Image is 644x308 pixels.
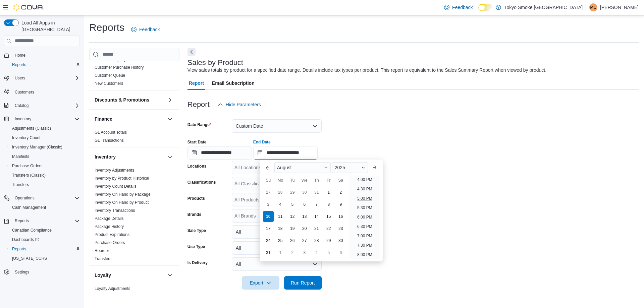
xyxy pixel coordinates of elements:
[590,3,597,11] span: MC
[299,187,310,198] div: day-30
[369,162,380,173] button: Next month
[7,203,83,212] button: Cash Management
[95,97,165,103] button: Discounts & Promotions
[9,134,43,142] a: Inventory Count
[323,235,334,246] div: day-29
[9,236,42,244] a: Dashboards
[187,260,208,265] label: Is Delivery
[9,171,80,179] span: Transfers (Classic)
[187,59,243,67] h3: Sales by Product
[12,194,80,202] span: Operations
[226,101,261,108] span: Hide Parameters
[287,223,298,234] div: day-19
[311,211,322,222] div: day-14
[12,256,47,261] span: [US_STATE] CCRS
[89,128,179,147] div: Finance
[311,199,322,210] div: day-7
[95,200,149,205] span: Inventory On Hand by Product
[253,139,271,145] label: End Date
[15,53,25,58] span: Home
[263,247,274,258] div: day-31
[12,51,28,59] a: Home
[253,146,318,160] input: Press the down key to enter a popover containing a calendar. Press the escape key to close the po...
[95,256,111,261] a: Transfers
[12,163,43,169] span: Purchase Orders
[95,130,127,135] span: GL Account Totals
[9,124,80,132] span: Adjustments (Classic)
[350,176,380,259] ul: Time
[1,73,83,83] button: Users
[287,211,298,222] div: day-12
[7,244,83,254] button: Reports
[335,247,346,258] div: day-6
[12,87,80,96] span: Customers
[275,211,286,222] div: day-11
[311,187,322,198] div: day-31
[311,247,322,258] div: day-4
[478,4,492,11] input: Dark Mode
[12,228,52,233] span: Canadian Compliance
[7,226,83,235] button: Canadian Compliance
[478,11,479,11] span: Dark Mode
[15,75,25,81] span: Users
[7,180,83,189] button: Transfers
[355,241,375,249] li: 7:30 PM
[9,203,49,211] a: Cash Management
[4,48,80,294] nav: Complex example
[95,240,125,245] a: Purchase Orders
[95,216,124,221] a: Package Details
[12,246,26,252] span: Reports
[323,187,334,198] div: day-1
[9,61,29,69] a: Reports
[263,187,274,198] div: day-27
[275,187,286,198] div: day-28
[585,3,587,11] p: |
[187,101,210,109] h3: Report
[187,48,196,56] button: Next
[335,211,346,222] div: day-16
[355,223,375,231] li: 6:30 PM
[95,232,129,237] a: Product Expirations
[95,200,149,205] a: Inventory On Hand by Product
[263,175,274,186] div: Su
[9,61,80,69] span: Reports
[9,236,80,244] span: Dashboards
[12,74,28,82] button: Users
[452,4,473,11] span: Feedback
[187,244,205,249] label: Use Type
[335,175,346,186] div: Sa
[89,47,179,90] div: Customer
[323,223,334,234] div: day-22
[95,97,149,103] h3: Discounts & Promotions
[335,165,345,170] span: 2025
[12,88,37,96] a: Customers
[95,138,124,143] a: GL Transactions
[355,204,375,212] li: 5:30 PM
[299,199,310,210] div: day-6
[9,254,80,262] span: Washington CCRS
[139,26,160,33] span: Feedback
[15,89,34,95] span: Customers
[9,152,80,161] span: Manifests
[95,286,130,291] a: Loyalty Adjustments
[246,276,275,290] span: Export
[15,218,29,224] span: Reports
[262,162,273,173] button: Previous Month
[12,173,46,178] span: Transfers (Classic)
[504,3,583,11] p: Tokyo Smoke [GEOGRAPHIC_DATA]
[277,165,292,170] span: August
[299,211,310,222] div: day-13
[12,74,80,82] span: Users
[242,276,279,290] button: Export
[89,166,179,265] div: Inventory
[187,228,206,233] label: Sale Type
[335,187,346,198] div: day-2
[287,187,298,198] div: day-29
[9,143,80,151] span: Inventory Manager (Classic)
[287,235,298,246] div: day-26
[9,245,80,253] span: Reports
[355,185,375,193] li: 4:30 PM
[9,171,48,179] a: Transfers (Classic)
[95,130,127,135] a: GL Account Totals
